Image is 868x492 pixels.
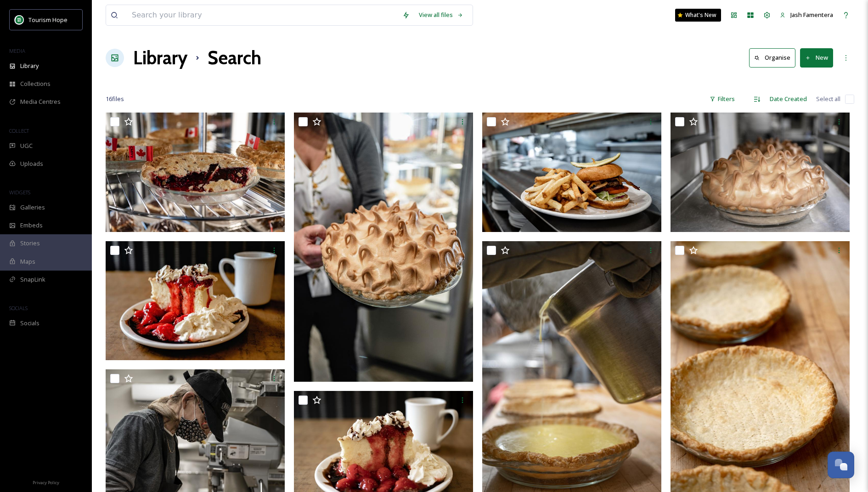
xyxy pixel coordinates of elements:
[765,90,812,108] div: Date Created
[33,476,59,487] a: Privacy Policy
[20,257,35,266] span: Maps
[749,48,795,67] button: Organise
[127,5,398,25] input: Search your library
[20,275,45,284] span: SnapLink
[106,113,285,232] img: Home Restaurant_ ©AdvantageHOPE_13.jpg
[20,79,51,88] span: Collections
[20,221,43,230] span: Embeds
[671,113,850,232] img: Home Restaurant_ ©AdvantageHOPE_06.jpg
[28,16,68,24] span: Tourism Hope
[816,95,840,103] span: Select all
[482,113,661,232] img: Home Restaurant_ ©AdvantageHOPE_08.jpg
[20,159,43,168] span: Uploads
[20,319,39,328] span: Socials
[749,48,800,67] a: Organise
[106,95,124,103] span: 16 file s
[9,305,28,311] span: SOCIALS
[106,241,285,361] img: Home Restaurant_ ©AdvantageHOPE_05.jpg
[33,480,59,486] span: Privacy Policy
[20,97,61,106] span: Media Centres
[20,203,45,212] span: Galleries
[20,62,39,70] span: Library
[20,239,40,248] span: Stories
[15,15,24,24] img: logo.png
[9,127,29,134] span: COLLECT
[208,44,261,72] h1: Search
[133,44,187,72] a: Library
[790,11,833,19] span: Jash Famentera
[828,452,854,478] button: Open Chat
[9,47,25,54] span: MEDIA
[414,6,468,24] a: View all files
[20,141,33,150] span: UGC
[9,189,30,196] span: WIDGETS
[800,48,833,67] button: New
[705,90,739,108] div: Filters
[294,113,473,382] img: Home Restaurant_ ©AdvantageHOPE_11.jpg
[675,9,721,22] a: What's New
[775,6,838,24] a: Jash Famentera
